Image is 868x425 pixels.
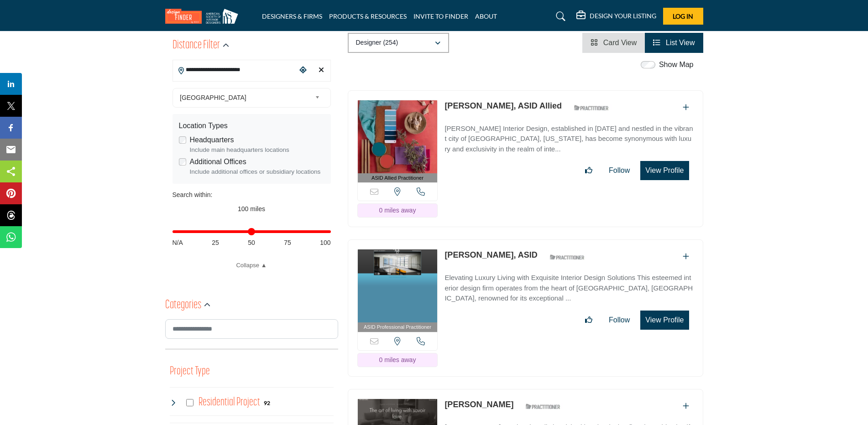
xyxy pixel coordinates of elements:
a: [PERSON_NAME] [444,400,513,409]
div: Clear search location [314,61,328,80]
p: Designer (254) [356,38,398,47]
span: Card View [603,39,637,47]
a: Search [547,9,571,24]
a: DESIGNERS & FIRMS [262,12,322,20]
span: ASID Professional Practitioner [364,323,431,331]
input: Select Residential Project checkbox [186,399,193,406]
button: Project Type [170,363,210,380]
a: View Card [591,39,637,47]
button: Like listing [579,161,598,180]
span: 0 miles away [379,356,416,363]
div: 92 Results For Residential Project [264,399,270,407]
a: ABOUT [475,12,497,20]
p: Janine Mills [444,399,513,411]
a: [PERSON_NAME], ASID [444,250,537,259]
h2: Distance Filter [173,37,220,54]
img: Karen Lynn Poulos, ASID Allied [358,100,438,173]
span: N/A [173,238,183,248]
button: Follow [603,161,636,180]
div: Include additional offices or subsidiary locations [190,167,324,176]
span: List View [666,39,695,47]
span: 25 [212,238,219,248]
img: ASID Qualified Practitioners Badge Icon [570,102,612,114]
a: Add To List [683,104,689,111]
span: 50 [248,238,255,248]
span: 0 miles away [379,207,416,214]
img: ASID Qualified Practitioners Badge Icon [546,251,587,263]
a: ASID Allied Practitioner [358,100,438,183]
a: INVITE TO FINDER [413,12,468,20]
div: Search within: [173,190,331,200]
li: Card View [582,33,645,53]
input: Search Category [165,319,338,339]
h4: Residential Project: Types of projects range from simple residential renovations to highly comple... [199,394,260,410]
a: PRODUCTS & RESOURCES [329,12,407,20]
h5: DESIGN YOUR LISTING [590,12,656,20]
img: ASID Qualified Practitioners Badge Icon [522,401,563,412]
span: Log In [673,12,693,20]
a: [PERSON_NAME] Interior Design, established in [DATE] and nestled in the vibrant city of [GEOGRAPH... [444,118,693,155]
h2: Categories [165,297,201,314]
div: Location Types [179,120,324,131]
button: Like listing [579,311,598,329]
span: 100 [320,238,330,248]
div: Choose your current location [296,61,310,80]
button: View Profile [640,161,689,180]
input: Search Location [173,61,296,79]
p: [PERSON_NAME] Interior Design, established in [DATE] and nestled in the vibrant city of [GEOGRAPH... [444,124,693,155]
button: Log In [663,8,703,25]
div: DESIGN YOUR LISTING [576,11,656,22]
a: Add To List [683,402,689,410]
a: [PERSON_NAME], ASID Allied [444,101,562,110]
b: 92 [264,400,270,406]
a: Add To List [683,253,689,260]
a: Collapse ▲ [173,261,331,270]
label: Show Map [659,59,694,70]
p: Elevating Luxury Living with Exquisite Interior Design Solutions This esteemed interior design fi... [444,273,693,304]
label: Additional Offices [190,156,246,167]
li: List View [645,33,703,53]
span: ASID Allied Practitioner [371,174,424,182]
p: Marci Varca, ASID [444,249,537,261]
p: Karen Lynn Poulos, ASID Allied [444,100,562,112]
label: Headquarters [190,135,234,145]
span: [GEOGRAPHIC_DATA] [180,92,311,103]
img: Site Logo [165,9,243,24]
a: ASID Professional Practitioner [358,249,438,332]
span: 75 [284,238,291,248]
a: View List [653,39,695,47]
span: 100 miles [238,205,265,212]
button: Follow [603,311,636,329]
button: View Profile [640,311,689,330]
a: Elevating Luxury Living with Exquisite Interior Design Solutions This esteemed interior design fi... [444,267,693,304]
div: Include main headquarters locations [190,145,324,155]
button: Designer (254) [348,33,449,53]
img: Marci Varca, ASID [358,249,438,322]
